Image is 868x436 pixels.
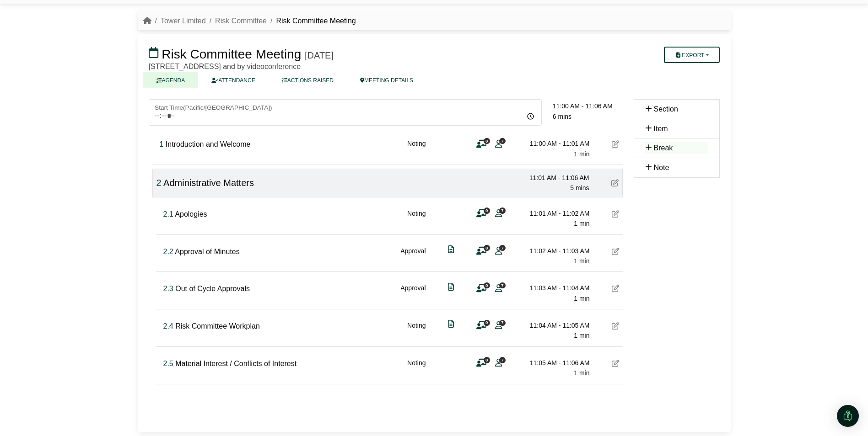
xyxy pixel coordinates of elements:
[499,138,506,144] span: 7
[484,138,490,144] span: 0
[407,320,426,341] div: Noting
[574,257,589,265] span: 1 min
[574,369,589,377] span: 1 min
[407,138,426,159] div: Noting
[484,320,490,326] span: 0
[574,220,589,227] span: 1 min
[149,63,301,70] span: [STREET_ADDRESS] and by videoconference
[526,358,590,368] div: 11:05 AM - 11:06 AM
[163,210,173,218] span: Click to fine tune number
[407,208,426,229] div: Noting
[526,138,590,149] div: 11:00 AM - 11:01 AM
[526,246,590,256] div: 11:02 AM - 11:03 AM
[267,15,356,27] li: Risk Committee Meeting
[163,248,173,255] span: Click to fine tune number
[574,295,589,302] span: 1 min
[499,245,506,251] span: 7
[163,285,173,292] span: Click to fine tune number
[400,246,426,266] div: Approval
[525,173,589,183] div: 11:01 AM - 11:06 AM
[143,72,199,88] a: AGENDA
[526,320,590,330] div: 11:04 AM - 11:05 AM
[499,320,506,326] span: 7
[526,208,590,218] div: 11:01 AM - 11:02 AM
[664,47,719,63] button: Export
[574,332,589,339] span: 1 min
[553,101,623,111] div: 11:00 AM - 11:06 AM
[570,184,589,191] span: 5 mins
[347,72,426,88] a: MEETING DETAILS
[166,140,251,148] span: Introduction and Welcome
[654,144,673,152] span: Break
[162,47,301,61] span: Risk Committee Meeting
[175,285,250,292] span: Out of Cycle Approvals
[484,282,490,288] span: 0
[484,357,490,363] span: 0
[499,357,506,363] span: 7
[654,105,678,113] span: Section
[407,358,426,378] div: Noting
[156,178,162,188] span: Click to fine tune number
[175,322,260,330] span: Risk Committee Workplan
[484,207,490,213] span: 0
[215,17,267,25] a: Risk Committee
[837,405,859,427] div: Open Intercom Messenger
[574,150,589,158] span: 1 min
[163,178,254,188] span: Administrative Matters
[143,15,356,27] nav: breadcrumb
[654,125,668,133] span: Item
[160,140,164,148] span: Click to fine tune number
[499,282,506,288] span: 7
[654,164,669,171] span: Note
[400,283,426,303] div: Approval
[553,113,571,120] span: 6 mins
[175,248,239,255] span: Approval of Minutes
[161,17,206,25] a: Tower Limited
[269,72,347,88] a: ACTIONS RAISED
[198,72,268,88] a: ATTENDANCE
[175,210,207,218] span: Apologies
[163,360,173,367] span: Click to fine tune number
[526,283,590,293] div: 11:03 AM - 11:04 AM
[305,50,334,61] div: [DATE]
[163,322,173,330] span: Click to fine tune number
[175,360,297,367] span: Material Interest / Conflicts of Interest
[484,245,490,251] span: 0
[499,207,506,213] span: 7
